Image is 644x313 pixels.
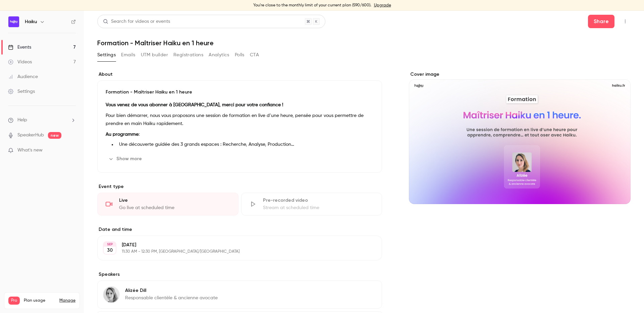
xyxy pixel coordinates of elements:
[17,147,43,154] span: What's new
[588,15,614,28] button: Share
[209,50,229,60] button: Analytics
[107,247,113,254] p: 30
[103,18,170,25] div: Search for videos or events
[8,88,35,95] div: Settings
[119,204,230,211] div: Go live at scheduled time
[97,271,382,278] label: Speakers
[97,71,382,78] label: About
[8,117,76,124] li: help-dropdown-opener
[48,132,61,139] span: new
[122,242,346,248] p: [DATE]
[235,50,245,60] button: Polls
[141,50,168,60] button: UTM builder
[116,141,374,148] li: Une découverte guidée des 3 grands espaces : Recherche, Analyse, Production
[263,204,374,211] div: Stream at scheduled time
[121,50,135,60] button: Emails
[122,249,346,254] p: 11:30 AM - 12:30 PM, [GEOGRAPHIC_DATA]/[GEOGRAPHIC_DATA]
[97,50,116,60] button: Settings
[374,3,391,8] a: Upgrade
[97,39,631,47] h1: Formation - Maîtriser Haiku en 1 heure
[173,50,203,60] button: Registrations
[103,287,119,303] img: Alizée Dill
[119,197,230,204] div: Live
[8,59,32,65] div: Videos
[8,16,19,27] img: Haiku
[106,153,146,164] button: Show more
[97,226,382,233] label: Date and time
[106,103,283,107] strong: Vous venez de vous abonner à [GEOGRAPHIC_DATA], merci pour votre confiance !
[104,242,116,247] div: SEP
[17,117,27,124] span: Help
[106,112,374,128] p: Pour bien démarrer, nous vous proposons une session de formation en live d’une heure, pensée pour...
[97,280,382,309] div: Alizée DillAlizée DillResponsable clientèle & ancienne avocate
[24,298,55,303] span: Plan usage
[125,295,218,301] p: Responsable clientèle & ancienne avocate
[409,71,631,78] label: Cover image
[8,297,20,305] span: Pro
[106,130,374,138] p: :
[241,193,382,215] div: Pre-recorded videoStream at scheduled time
[106,132,139,137] strong: Au programme
[59,298,75,303] a: Manage
[17,132,44,139] a: SpeakerHub
[25,18,37,25] h6: Haiku
[106,89,374,96] p: Formation - Maîtriser Haiku en 1 heure
[125,287,218,294] p: Alizée Dill
[97,183,382,190] p: Event type
[409,71,631,204] section: Cover image
[263,197,374,204] div: Pre-recorded video
[8,44,31,51] div: Events
[250,50,259,60] button: CTA
[97,193,238,215] div: LiveGo live at scheduled time
[8,73,38,80] div: Audience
